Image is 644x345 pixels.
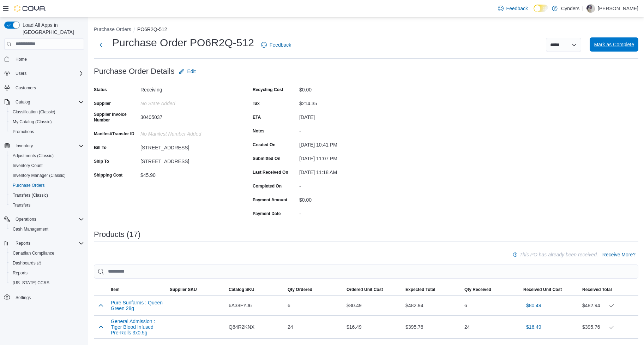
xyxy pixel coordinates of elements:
[526,302,541,309] span: $80.49
[582,323,636,331] div: $395.76
[16,143,33,149] span: Inventory
[7,268,87,278] button: Reports
[253,156,281,161] label: Submitted On
[94,172,122,178] label: Shipping Cost
[561,4,579,13] p: Cynders
[523,298,544,313] button: $80.49
[13,270,28,276] span: Reports
[10,201,33,209] a: Transfers
[13,109,55,115] span: Classification (Classic)
[13,173,66,178] span: Inventory Manager (Classic)
[187,68,196,75] span: Edit
[13,239,84,248] span: Reports
[299,98,394,106] div: $214.35
[1,141,87,151] button: Inventory
[579,284,638,295] button: Received Total
[7,151,87,161] button: Adjustments (Classic)
[112,36,254,50] h1: Purchase Order PO6R2Q-512
[10,249,84,257] span: Canadian Compliance
[10,161,46,170] a: Inventory Count
[10,171,84,180] span: Inventory Manager (Classic)
[13,293,34,302] a: Settings
[229,323,254,331] span: Q84R2KNX
[344,320,403,334] div: $16.49
[13,84,39,92] a: Customers
[10,269,30,277] a: Reports
[94,87,107,93] label: Status
[10,225,84,233] span: Cash Management
[140,112,235,120] div: 30405037
[13,250,54,256] span: Canadian Compliance
[10,279,52,287] a: [US_STATE] CCRS
[258,38,294,52] a: Feedback
[137,26,167,32] button: PO6R2Q-512
[285,284,344,295] button: Qty Ordered
[16,240,30,246] span: Reports
[253,211,281,216] label: Payment Date
[405,287,435,292] span: Expected Total
[13,163,43,168] span: Inventory Count
[13,129,34,135] span: Promotions
[94,131,134,137] label: Manifest/Transfer ID
[111,319,164,335] button: General Admission : Tiger Blood Infused Pre-Rolls 3x0.5g
[10,127,84,136] span: Promotions
[13,98,84,106] span: Catalog
[253,114,261,120] label: ETA
[10,151,84,160] span: Adjustments (Classic)
[13,69,29,78] button: Users
[10,108,58,116] a: Classification (Classic)
[10,118,55,126] a: My Catalog (Classic)
[285,298,344,313] div: 6
[10,191,84,200] span: Transfers (Classic)
[586,4,595,13] div: Jake Zigarlick
[495,1,531,16] a: Feedback
[13,55,30,64] a: Home
[526,323,541,331] span: $16.49
[13,293,84,302] span: Settings
[7,107,87,117] button: Classification (Classic)
[13,142,36,150] button: Inventory
[582,301,636,310] div: $482.94
[1,54,87,64] button: Home
[534,12,534,12] span: Dark Mode
[10,171,68,180] a: Inventory Manager (Classic)
[13,83,84,92] span: Customers
[590,37,638,52] button: Mark as Complete
[7,190,87,200] button: Transfers (Classic)
[94,159,109,164] label: Ship To
[253,101,260,106] label: Tax
[7,171,87,180] button: Inventory Manager (Classic)
[253,197,287,203] label: Payment Amount
[176,64,199,78] button: Edit
[10,181,84,190] span: Purchase Orders
[347,287,383,292] span: Ordered Unit Cost
[94,67,175,76] h3: Purchase Order Details
[170,287,197,292] span: Supplier SKU
[270,41,291,48] span: Feedback
[94,26,638,34] nav: An example of EuiBreadcrumbs
[7,248,87,258] button: Canadian Compliance
[403,284,462,295] button: Expected Total
[344,298,403,313] div: $80.49
[1,214,87,224] button: Operations
[111,300,164,311] button: Pure Sunfarms : Queen Green 28g
[253,169,288,175] label: Last Received On
[14,5,46,12] img: Cova
[13,119,52,125] span: My Catalog (Classic)
[94,26,131,32] button: Purchase Orders
[1,97,87,107] button: Catalog
[464,287,491,292] span: Qty Received
[602,251,636,258] span: Receive More?
[140,98,235,106] div: No State added
[1,292,87,302] button: Settings
[94,145,107,150] label: Bill To
[299,153,394,161] div: [DATE] 11:07 PM
[403,298,462,313] div: $482.94
[299,125,394,134] div: -
[13,215,84,224] span: Operations
[594,41,634,48] span: Mark as Complete
[299,112,394,120] div: [DATE]
[582,4,584,13] p: |
[10,181,48,190] a: Purchase Orders
[10,269,84,277] span: Reports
